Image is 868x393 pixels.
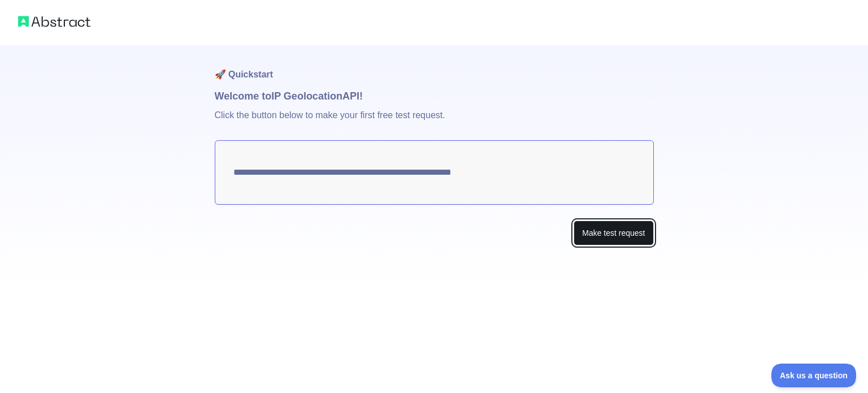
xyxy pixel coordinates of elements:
[215,104,654,140] p: Click the button below to make your first free test request.
[574,221,653,246] button: Make test request
[771,364,857,387] iframe: Toggle Customer Support
[215,88,654,104] h1: Welcome to IP Geolocation API!
[18,14,90,29] img: Abstract logo
[215,45,654,88] h1: 🚀 Quickstart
